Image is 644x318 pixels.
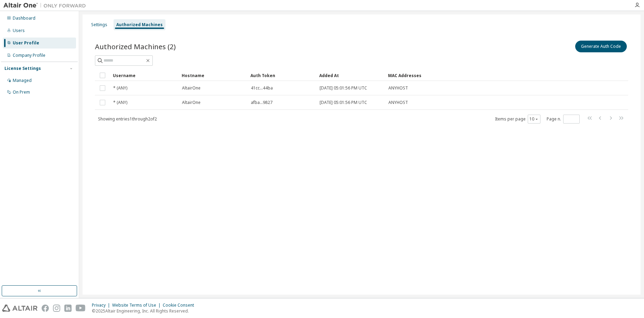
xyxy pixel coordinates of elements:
[95,42,176,51] span: Authorized Machines (2)
[13,53,45,58] div: Company Profile
[91,22,107,28] div: Settings
[529,116,539,122] button: 10
[163,303,198,308] div: Cookie Consent
[388,100,408,105] span: ANYHOST
[182,85,201,91] span: AltairOne
[182,70,245,81] div: Hostname
[250,70,314,81] div: Auth Token
[113,85,127,91] span: * (ANY)
[112,303,163,308] div: Website Terms of Use
[388,70,556,81] div: MAC Addresses
[319,70,383,81] div: Added At
[42,305,49,312] img: facebook.svg
[182,100,201,105] span: AltairOne
[388,85,408,91] span: ANYHOST
[251,100,272,105] span: afba...9827
[98,116,157,122] span: Showing entries 1 through 2 of 2
[2,305,37,312] img: altair_logo.svg
[113,70,176,81] div: Username
[92,308,198,314] p: © 2025 Altair Engineering, Inc. All Rights Reserved.
[320,100,367,105] span: [DATE] 05:01:56 PM UTC
[92,303,112,308] div: Privacy
[495,115,540,124] span: Items per page
[3,2,89,9] img: Altair One
[13,28,25,33] div: Users
[251,85,273,91] span: 41cc...44ba
[13,40,39,46] div: User Profile
[4,66,41,71] div: License Settings
[13,89,30,95] div: On Prem
[116,22,163,28] div: Authorized Machines
[575,41,627,52] button: Generate Auth Code
[53,305,60,312] img: instagram.svg
[13,15,35,21] div: Dashboard
[113,100,127,105] span: * (ANY)
[64,305,72,312] img: linkedin.svg
[320,85,367,91] span: [DATE] 05:01:56 PM UTC
[547,115,580,124] span: Page n.
[76,305,86,312] img: youtube.svg
[13,78,32,83] div: Managed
